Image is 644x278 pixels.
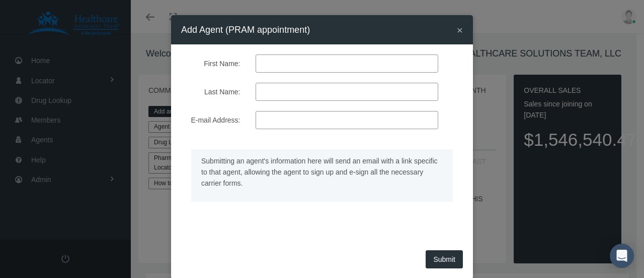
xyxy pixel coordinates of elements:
[457,25,463,35] button: Close
[610,244,634,268] div: Open Intercom Messenger
[174,54,248,73] label: First Name:
[201,155,443,189] p: Submitting an agent's information here will send an email with a link specific to that agent, all...
[181,23,310,37] h4: Add Agent (PRAM appointment)
[426,250,463,268] button: Submit
[174,111,248,129] label: E-mail Address:
[457,24,463,36] span: ×
[174,83,248,101] label: Last Name:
